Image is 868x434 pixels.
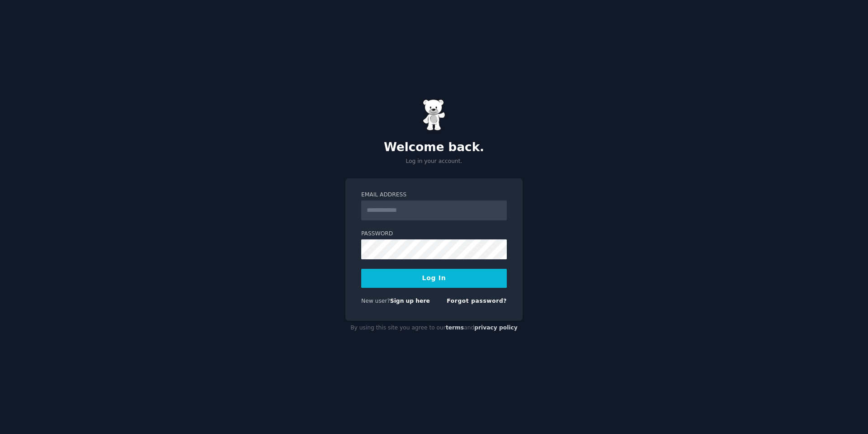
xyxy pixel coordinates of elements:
p: Log in your account. [345,157,523,166]
a: Forgot password? [447,298,507,304]
a: terms [446,324,464,331]
a: privacy policy [474,324,518,331]
button: Log In [361,269,507,288]
h2: Welcome back. [345,140,523,155]
a: Sign up here [390,298,430,304]
img: Gummy Bear [423,99,445,131]
span: New user? [361,298,390,304]
label: Email Address [361,191,507,199]
div: By using this site you agree to our and [345,321,523,335]
label: Password [361,230,507,238]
